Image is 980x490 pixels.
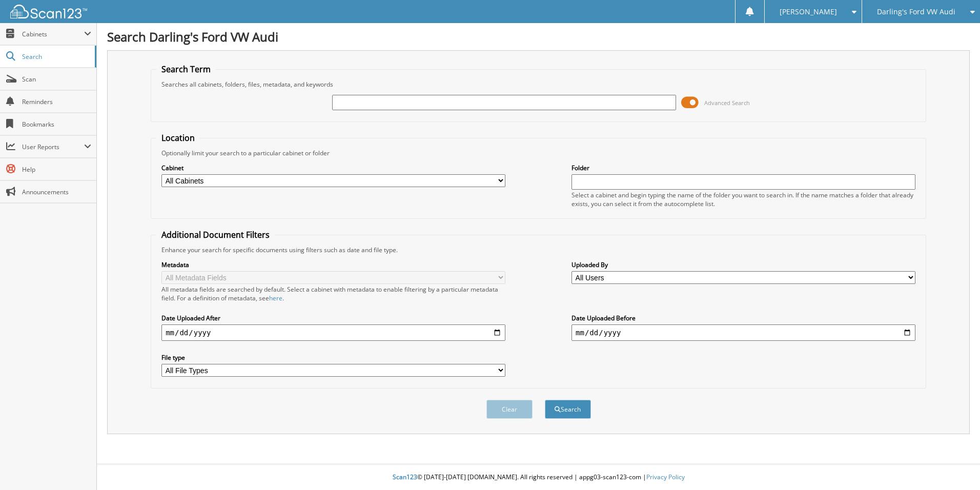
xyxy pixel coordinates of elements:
div: Select a cabinet and begin typing the name of the folder you want to search in. If the name match... [571,191,915,208]
h1: Search Darling's Ford VW Audi [107,28,970,45]
span: Bookmarks [22,120,91,129]
img: scan123-logo-white.svg [10,5,87,18]
span: Scan123 [393,473,417,481]
label: Metadata [161,260,505,269]
span: Darling's Ford VW Audi [877,9,955,15]
iframe: Chat Widget [929,441,980,490]
span: Scan [22,75,91,84]
span: Advanced Search [704,99,750,107]
input: start [161,324,505,341]
div: © [DATE]-[DATE] [DOMAIN_NAME]. All rights reserved | appg03-scan123-com | [97,465,980,490]
legend: Additional Document Filters [156,229,275,240]
span: Help [22,165,91,174]
a: Privacy Policy [646,473,685,481]
span: [PERSON_NAME] [780,9,837,15]
legend: Search Term [156,64,216,75]
label: File type [161,353,505,362]
span: Reminders [22,97,91,106]
span: Search [22,52,90,61]
div: Searches all cabinets, folders, files, metadata, and keywords [156,80,921,89]
label: Cabinet [161,164,505,172]
span: Cabinets [22,30,84,38]
div: All metadata fields are searched by default. Select a cabinet with metadata to enable filtering b... [161,285,505,302]
button: Search [545,400,591,419]
span: User Reports [22,142,84,151]
span: Announcements [22,188,91,196]
button: Clear [486,400,533,419]
div: Enhance your search for specific documents using filters such as date and file type. [156,246,921,254]
label: Uploaded By [571,260,915,269]
legend: Location [156,132,200,144]
div: Optionally limit your search to a particular cabinet or folder [156,149,921,157]
input: end [571,324,915,341]
a: here [269,294,282,302]
label: Date Uploaded Before [571,314,915,322]
label: Date Uploaded After [161,314,505,322]
label: Folder [571,164,915,172]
